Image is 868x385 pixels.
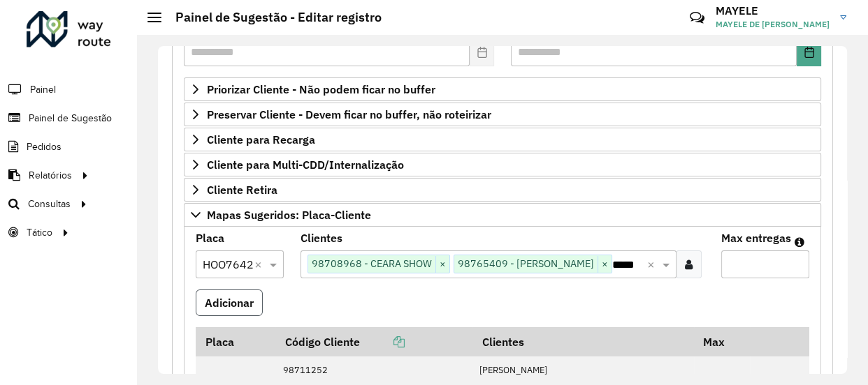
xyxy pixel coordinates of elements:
[184,153,821,176] a: Cliente para Multi-CDD/Internalização
[27,225,52,240] span: Tático
[797,38,821,66] button: Choose Date
[254,256,266,273] span: Clear all
[360,335,405,349] a: Copiar
[435,256,449,273] span: ×
[721,229,791,246] label: Max entregas
[207,84,435,95] span: Priorizar Cliente - Não podem ficar no buffer
[301,229,342,246] label: Clientes
[28,197,71,211] span: Consultas
[454,255,598,272] span: 98765409 - [PERSON_NAME]
[196,327,275,356] th: Placa
[207,109,491,120] span: Preservar Cliente - Devem ficar no buffer, não roteirizar
[184,77,821,101] a: Priorizar Cliente - Não podem ficar no buffer
[30,82,56,97] span: Painel
[647,256,659,273] span: Clear all
[29,168,72,183] span: Relatórios
[716,18,830,31] span: MAYELE DE [PERSON_NAME]
[29,111,112,126] span: Painel de Sugestão
[472,327,694,356] th: Clientes
[308,255,435,272] span: 98708968 - CEARA SHOW
[207,184,277,195] span: Cliente Retira
[275,327,472,356] th: Código Cliente
[598,256,612,273] span: ×
[207,209,371,220] span: Mapas Sugeridos: Placa-Cliente
[184,178,821,202] a: Cliente Retira
[161,10,382,25] h2: Painel de Sugestão - Editar registro
[184,128,821,151] a: Cliente para Recarga
[27,139,62,154] span: Pedidos
[196,229,224,246] label: Placa
[207,134,315,145] span: Cliente para Recarga
[694,327,750,356] th: Max
[795,236,804,248] em: Máximo de clientes que serão colocados na mesma rota com os clientes informados
[207,159,404,170] span: Cliente para Multi-CDD/Internalização
[184,203,821,227] a: Mapas Sugeridos: Placa-Cliente
[184,103,821,126] a: Preservar Cliente - Devem ficar no buffer, não roteirizar
[716,4,830,17] h3: MAYELE
[682,3,712,33] a: Contato Rápido
[196,289,263,316] button: Adicionar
